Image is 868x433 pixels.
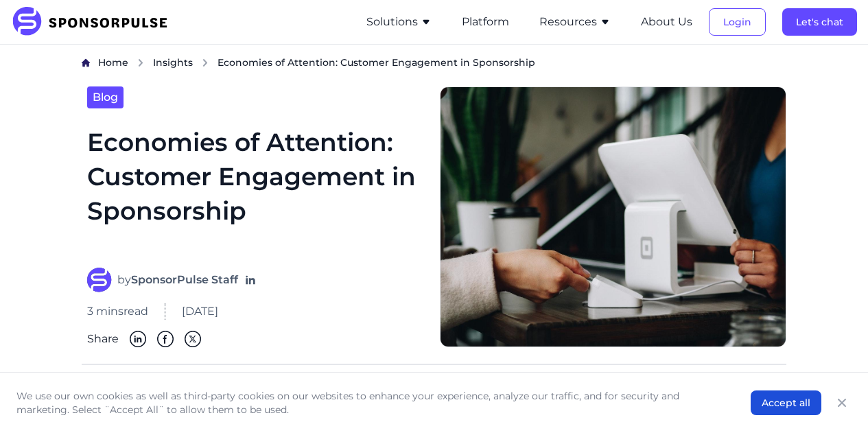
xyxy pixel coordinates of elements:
button: Close [832,393,852,412]
img: Linkedin [130,331,146,347]
a: Blog [87,86,124,108]
span: Share [87,331,119,347]
span: Home [98,56,128,69]
span: [DATE] [182,303,218,320]
a: Follow on LinkedIn [244,273,257,287]
span: Economies of Attention: Customer Engagement in Sponsorship [218,56,535,69]
img: Twitter [185,331,201,347]
button: Accept all [751,390,821,415]
a: Platform [462,16,509,28]
a: About Us [641,16,692,28]
a: Login [709,16,766,28]
p: We use our own cookies as well as third-party cookies on our websites to enhance your experience,... [16,389,723,417]
button: About Us [641,14,692,30]
img: chevron right [201,58,209,67]
img: Facebook [157,331,174,347]
h1: Economies of Attention: Customer Engagement in Sponsorship [87,125,423,251]
button: Login [709,8,766,36]
a: Home [98,56,128,70]
span: by [117,272,238,288]
button: Let's chat [782,8,857,36]
img: SponsorPulse Staff [87,268,112,292]
img: SponsorPulse [11,7,178,37]
span: Insights [153,56,193,69]
button: Resources [539,14,611,30]
a: Let's chat [782,16,857,28]
button: Platform [462,14,509,30]
img: chevron right [137,58,145,67]
strong: SponsorPulse Staff [131,273,238,286]
img: Home [82,58,90,67]
span: 3 mins read [87,303,148,320]
button: Solutions [366,14,432,30]
a: Insights [153,56,193,70]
